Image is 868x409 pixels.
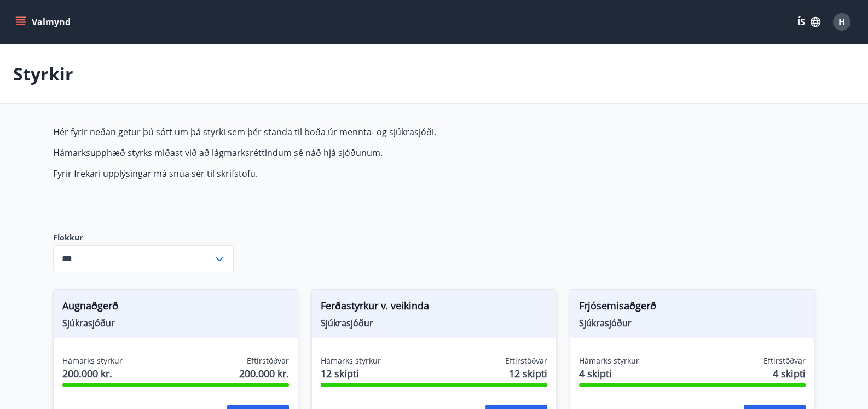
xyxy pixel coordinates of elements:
[13,12,75,32] button: menu
[579,298,806,317] span: Frjósemisaðgerð
[13,62,73,86] p: Styrkir
[763,355,806,366] span: Eftirstöðvar
[791,12,826,32] button: ÍS
[505,355,547,366] span: Eftirstöðvar
[53,232,234,243] label: Flokkur
[62,298,289,317] span: Augnaðgerð
[321,317,547,329] span: Sjúkrasjóður
[321,298,547,317] span: Ferðastyrkur v. veikinda
[53,147,570,159] p: Hámarksupphæð styrks miðast við að lágmarksréttindum sé náð hjá sjóðunum.
[247,355,289,366] span: Eftirstöðvar
[829,9,855,35] button: H
[579,366,639,381] span: 4 skipti
[62,317,289,329] span: Sjúkrasjóður
[838,16,845,28] span: H
[53,168,570,180] p: Fyrir frekari upplýsingar má snúa sér til skrifstofu.
[53,126,570,138] p: Hér fyrir neðan getur þú sótt um þá styrki sem þér standa til boða úr mennta- og sjúkrasjóði.
[509,366,547,381] span: 12 skipti
[321,366,381,381] span: 12 skipti
[321,355,381,366] span: Hámarks styrkur
[239,366,289,381] span: 200.000 kr.
[579,355,639,366] span: Hámarks styrkur
[62,355,123,366] span: Hámarks styrkur
[62,366,123,381] span: 200.000 kr.
[579,317,806,329] span: Sjúkrasjóður
[773,366,806,381] span: 4 skipti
